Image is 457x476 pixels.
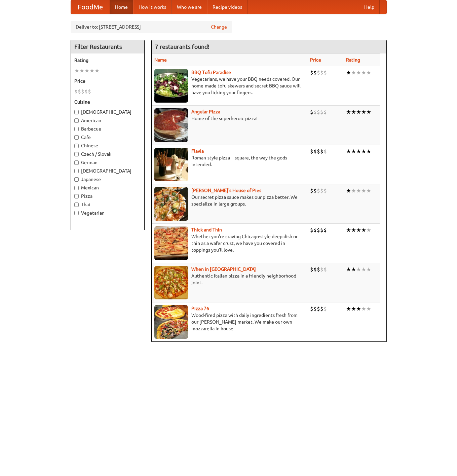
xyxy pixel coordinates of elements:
[323,108,327,116] li: $
[323,266,327,273] li: $
[310,57,321,63] a: Price
[310,187,313,194] li: $
[361,108,366,116] li: ★
[84,88,88,95] li: $
[323,226,327,234] li: $
[366,226,371,234] li: ★
[74,118,79,123] input: American
[74,193,141,199] label: Pizza
[74,110,79,114] input: [DEMOGRAPHIC_DATA]
[172,0,207,14] a: Who we are
[320,266,323,273] li: $
[356,305,361,313] li: ★
[191,227,222,232] a: Thick and Thin
[323,187,327,194] li: $
[191,306,209,311] a: Pizza 76
[74,159,141,166] label: German
[313,226,317,234] li: $
[191,148,204,154] a: Flavia
[191,188,261,193] b: [PERSON_NAME]'s House of Pies
[317,69,320,76] li: $
[351,305,356,313] li: ★
[154,57,167,63] a: Name
[356,148,361,155] li: ★
[74,142,141,149] label: Chinese
[310,305,313,313] li: $
[74,134,141,141] label: Cafe
[310,69,313,76] li: $
[74,201,141,208] label: Thai
[88,88,91,95] li: $
[317,305,320,313] li: $
[74,203,79,207] input: Thai
[71,40,144,53] h4: Filter Restaurants
[361,266,366,273] li: ★
[74,109,141,115] label: [DEMOGRAPHIC_DATA]
[74,117,141,124] label: American
[361,148,366,155] li: ★
[154,226,188,260] img: thick.jpg
[320,305,323,313] li: $
[81,88,84,95] li: $
[84,67,89,74] li: ★
[154,115,305,122] p: Home of the superheroic pizza!
[74,151,141,157] label: Czech / Slovak
[351,187,356,194] li: ★
[320,187,323,194] li: $
[313,266,317,273] li: $
[154,148,188,181] img: flavia.jpg
[155,43,210,50] ng-pluralize: 7 restaurants found!
[320,69,323,76] li: $
[351,266,356,273] li: ★
[74,169,79,173] input: [DEMOGRAPHIC_DATA]
[191,70,231,75] a: BBQ Tofu Paradise
[154,69,188,103] img: tofuparadise.jpg
[346,305,351,313] li: ★
[313,148,317,155] li: $
[74,176,141,183] label: Japanese
[351,148,356,155] li: ★
[366,148,371,155] li: ★
[74,127,79,131] input: Barbecue
[351,226,356,234] li: ★
[154,154,305,168] p: Roman-style pizza -- square, the way the gods intended.
[110,0,133,14] a: Home
[313,69,317,76] li: $
[346,266,351,273] li: ★
[154,305,188,339] img: pizza76.jpg
[79,67,84,74] li: ★
[313,305,317,313] li: $
[351,69,356,76] li: ★
[154,233,305,253] p: Whether you're craving Chicago-style deep dish or thin as a wafer crust, we have you covered in t...
[346,57,360,63] a: Rating
[74,144,79,148] input: Chinese
[74,125,141,132] label: Barbecue
[317,148,320,155] li: $
[74,211,79,215] input: Vegetarian
[346,148,351,155] li: ★
[78,88,81,95] li: $
[356,69,361,76] li: ★
[74,184,141,191] label: Mexican
[74,78,141,84] h5: Price
[74,152,79,156] input: Czech / Slovak
[74,88,78,95] li: $
[351,108,356,116] li: ★
[313,108,317,116] li: $
[320,108,323,116] li: $
[74,194,79,198] input: Pizza
[310,108,313,116] li: $
[356,226,361,234] li: ★
[361,187,366,194] li: ★
[154,108,188,142] img: angular.jpg
[320,148,323,155] li: $
[346,226,351,234] li: ★
[207,0,247,14] a: Recipe videos
[74,168,141,174] label: [DEMOGRAPHIC_DATA]
[74,99,141,105] h5: Cuisine
[310,226,313,234] li: $
[310,266,313,273] li: $
[191,109,220,114] b: Angular Pizza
